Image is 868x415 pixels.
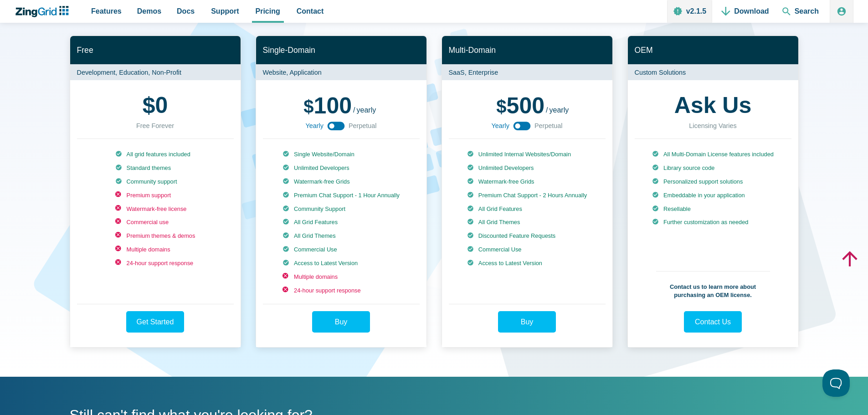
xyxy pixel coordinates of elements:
li: Unlimited Developers [467,164,587,172]
span: Contact [297,5,324,17]
a: ZingChart Logo. Click to return to the homepage [15,6,73,17]
span: Support [211,5,239,17]
li: Embeddable in your application [652,191,774,200]
li: Standard themes [115,164,195,172]
li: Library source code [652,164,774,172]
h2: OEM [628,36,798,65]
span: / [546,107,548,114]
span: 500 [496,93,544,118]
li: All Grid Features [282,218,400,226]
li: Access to Latest Version [467,259,587,267]
li: Commercial Use [282,246,400,254]
p: Custom Solutions [628,64,798,80]
span: Perpetual [349,120,377,131]
li: Unlimited Developers [282,164,400,172]
div: Licensing Varies [689,120,737,131]
li: Premium Chat Support - 2 Hours Annually [467,191,587,200]
li: Premium support [115,191,195,200]
p: Development, Education, Non-Profit [70,64,241,80]
li: Watermark-free Grids [282,178,400,186]
li: All Grid Features [467,205,587,213]
span: Demos [137,5,161,17]
h2: Free [70,36,241,65]
li: Watermark-free Grids [467,178,587,186]
span: Pricing [256,5,280,17]
li: Premium Chat Support - 1 Hour Annually [282,191,400,200]
span: Features [91,5,122,17]
li: 24-hour support response [282,287,400,295]
li: Personalized support solutions [652,178,774,186]
strong: 0 [143,94,168,117]
li: Community support [115,178,195,186]
div: Free Forever [136,120,174,131]
span: Yearly [491,120,509,131]
span: $ [143,94,155,117]
h2: Multi-Domain [442,36,612,65]
li: Further customization as needed [652,218,774,226]
li: Community Support [282,205,400,213]
a: Buy [498,311,556,333]
li: Multiple domains [282,273,400,281]
span: Docs [177,5,195,17]
a: Get Started [126,311,184,333]
a: Buy [312,311,370,333]
li: Unlimited Internal Websites/Domain [467,150,587,159]
li: Premium themes & demos [115,232,195,240]
span: yearly [550,106,569,114]
a: Contact Us [684,311,742,333]
li: 24-hour support response [115,259,195,267]
li: Discounted Feature Requests [467,232,587,240]
h2: Single-Domain [256,36,426,65]
p: SaaS, Enterprise [442,64,612,80]
li: All Multi-Domain License features included [652,150,774,159]
li: Single Website/Domain [282,150,400,159]
li: Commercial Use [467,246,587,254]
span: yearly [357,106,376,114]
span: Perpetual [534,120,563,131]
li: All Grid Themes [282,232,400,240]
strong: Ask Us [674,94,752,117]
li: Multiple domains [115,246,195,254]
iframe: Help Scout Beacon - Open [822,369,850,397]
p: Website, Application [256,64,426,80]
p: Contact us to learn more about purchasing an OEM license. [656,271,770,299]
span: Yearly [305,120,323,131]
li: All grid features included [115,150,195,159]
li: Resellable [652,205,774,213]
li: Commercial use [115,218,195,226]
span: 100 [303,93,352,118]
li: Access to Latest Version [282,259,400,267]
li: Watermark-free license [115,205,195,213]
li: All Grid Themes [467,218,587,226]
span: / [353,107,355,114]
